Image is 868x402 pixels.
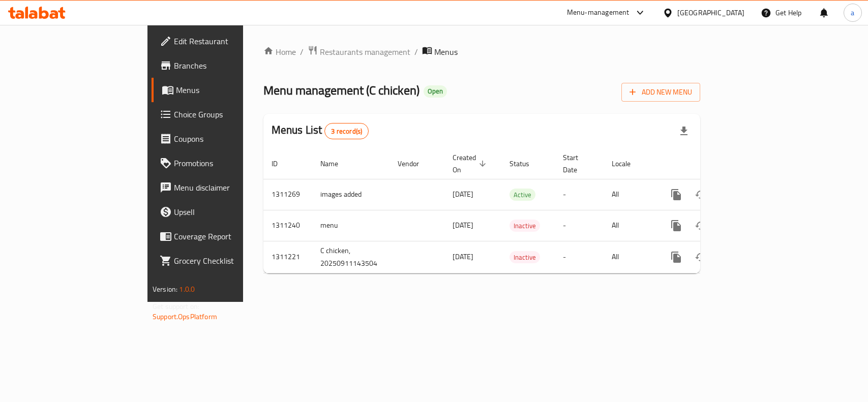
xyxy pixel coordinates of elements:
a: Branches [152,53,292,78]
button: more [664,182,689,207]
span: Coupons [174,133,284,145]
td: - [555,179,604,210]
span: [DATE] [453,219,473,232]
span: [DATE] [453,250,473,263]
button: more [664,213,689,238]
span: Coverage Report [174,230,284,242]
nav: breadcrumb [263,45,700,58]
span: 1.0.0 [179,283,195,296]
span: Menus [176,84,284,96]
button: Change Status [689,182,713,207]
span: Start Date [563,151,591,176]
span: Inactive [510,252,540,263]
span: Edit Restaurant [174,35,284,47]
span: a [851,7,854,18]
a: Promotions [152,151,292,175]
td: menu [312,210,390,241]
button: Add New Menu [621,83,700,102]
div: Total records count [324,123,369,139]
td: - [555,210,604,241]
div: [GEOGRAPHIC_DATA] [677,7,744,18]
th: Actions [656,148,770,179]
span: Choice Groups [174,108,284,120]
span: Get support on: [153,300,199,313]
div: Open [424,85,447,98]
a: Menu disclaimer [152,175,292,200]
a: Coupons [152,127,292,151]
td: All [604,241,656,273]
div: Inactive [510,251,540,263]
span: Menu disclaimer [174,181,284,194]
span: Branches [174,59,284,72]
td: All [604,179,656,210]
span: Menus [434,46,458,58]
span: Add New Menu [630,86,692,99]
span: Restaurants management [320,46,410,58]
button: Change Status [689,213,713,238]
td: C chicken, 20250911143504 [312,241,390,273]
table: enhanced table [263,148,770,273]
a: Coverage Report [152,224,292,249]
span: Name [320,158,351,170]
a: Support.OpsPlatform [153,310,217,323]
a: Restaurants management [308,45,410,58]
div: Active [510,189,535,201]
span: Vendor [398,158,432,170]
span: ID [272,158,291,170]
span: Grocery Checklist [174,255,284,267]
a: Menus [152,78,292,102]
span: Promotions [174,157,284,169]
a: Grocery Checklist [152,249,292,273]
span: Active [510,189,535,201]
li: / [300,46,304,58]
button: Change Status [689,245,713,269]
td: images added [312,179,390,210]
span: Locale [612,158,644,170]
div: Inactive [510,220,540,232]
div: Menu-management [567,7,630,19]
li: / [414,46,418,58]
span: Menu management ( C chicken ) [263,79,420,102]
h2: Menus List [272,122,369,139]
span: [DATE] [453,188,473,201]
span: Inactive [510,220,540,232]
button: more [664,245,689,269]
span: Open [424,87,447,96]
a: Choice Groups [152,102,292,127]
span: 3 record(s) [325,127,368,136]
a: Upsell [152,200,292,224]
span: Created On [453,151,489,176]
td: All [604,210,656,241]
span: Version: [153,283,177,296]
div: Export file [672,119,696,143]
a: Edit Restaurant [152,29,292,53]
span: Status [510,158,543,170]
td: - [555,241,604,273]
span: Upsell [174,206,284,218]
